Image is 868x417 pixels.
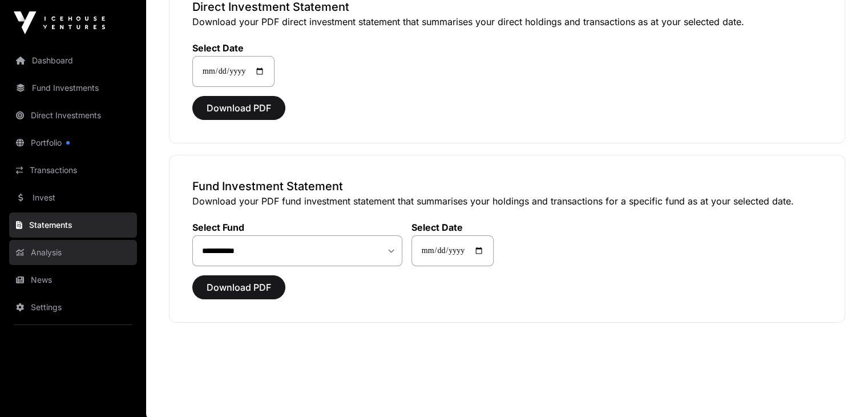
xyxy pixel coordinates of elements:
[9,48,137,73] a: Dashboard
[192,194,822,208] p: Download your PDF fund investment statement that summarises your holdings and transactions for a ...
[207,280,271,294] span: Download PDF
[207,101,271,115] span: Download PDF
[192,178,822,194] h3: Fund Investment Statement
[14,11,105,34] img: Icehouse Ventures Logo
[192,96,285,120] button: Download PDF
[9,130,137,155] a: Portfolio
[9,75,137,101] a: Fund Investments
[9,267,137,292] a: News
[192,42,274,54] label: Select Date
[192,222,402,233] label: Select Fund
[9,240,137,265] a: Analysis
[9,185,137,210] a: Invest
[192,107,285,119] a: Download PDF
[9,103,137,128] a: Direct Investments
[192,287,285,298] a: Download PDF
[9,158,137,183] a: Transactions
[411,222,494,233] label: Select Date
[811,362,868,417] iframe: Chat Widget
[192,15,822,29] p: Download your PDF direct investment statement that summarises your direct holdings and transactio...
[192,275,285,299] button: Download PDF
[9,295,137,320] a: Settings
[9,212,137,238] a: Statements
